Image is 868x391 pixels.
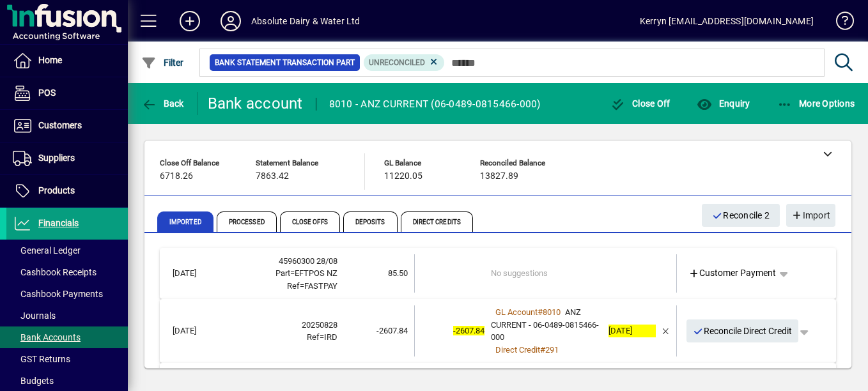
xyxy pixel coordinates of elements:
span: 7863.42 [256,171,289,181]
span: Home [38,55,62,65]
span: Financials [38,218,79,228]
span: Unreconciled [369,58,425,67]
span: Bank Statement Transaction Part [215,56,355,69]
td: No suggestions [491,254,602,293]
button: Import [786,204,835,227]
a: Cashbook Receipts [6,261,128,283]
a: GST Returns [6,348,128,370]
a: Customer Payment [683,262,782,285]
span: Customers [38,120,82,130]
span: 8010 [543,307,561,317]
div: Bank account [208,93,303,114]
a: GL Account#8010 [491,305,565,319]
mat-chip: Reconciliation Status: Unreconciled [364,54,445,71]
div: 45960300 28/08 [226,255,337,268]
a: Bank Accounts [6,326,128,348]
a: Cashbook Payments [6,283,128,305]
div: 20250828 [226,319,337,332]
td: [DATE] [166,254,226,293]
span: Imported [157,211,213,232]
span: Budgets [13,376,54,386]
button: Remove [656,321,676,341]
span: Products [38,185,75,195]
a: POS [6,77,128,109]
span: Cashbook Receipts [13,267,97,277]
span: Reconcile 2 [712,205,770,226]
span: Enquiry [697,98,750,109]
mat-expansion-panel-header: [DATE]20250828Ref=IRD-2607.84-2607.84GL Account#8010ANZ CURRENT - 06-0489-0815466-000Direct Credi... [160,299,836,363]
span: Journals [13,310,56,321]
a: Products [6,175,128,207]
div: 8010 - ANZ CURRENT (06-0489-0815466-000) [329,94,541,114]
span: -2607.84 [376,326,408,335]
span: # [540,345,545,355]
span: Suppliers [38,153,75,163]
td: [DATE] [166,305,226,356]
div: [DATE] [608,325,656,337]
div: IRD [226,331,337,344]
span: 291 [545,345,559,355]
button: Close Off [607,92,674,115]
span: Customer Payment [688,266,777,280]
span: Filter [141,57,184,68]
span: Back [141,98,184,109]
span: 6718.26 [160,171,193,181]
div: Kerryn [EMAIL_ADDRESS][DOMAIN_NAME] [640,11,814,31]
span: More Options [777,98,855,109]
span: Close Off [610,98,670,109]
div: EFTPOS NZ FASTPAY [226,267,337,292]
span: 11220.05 [384,171,422,181]
span: Direct Credits [401,211,473,232]
a: Customers [6,110,128,142]
span: Bank Accounts [13,332,81,342]
span: GL Account [495,307,538,317]
button: Back [138,92,187,115]
span: Import [791,205,830,226]
a: Journals [6,305,128,326]
div: Absolute Dairy & Water Ltd [251,11,360,31]
a: General Ledger [6,240,128,261]
button: Profile [210,10,251,33]
a: Direct Credit#291 [491,343,563,356]
span: Cashbook Payments [13,289,103,299]
a: Home [6,45,128,77]
button: Filter [138,51,187,74]
span: General Ledger [13,245,81,256]
span: POS [38,88,56,98]
button: More Options [774,92,858,115]
span: 13827.89 [480,171,518,181]
button: Enquiry [694,92,753,115]
app-page-header-button: Back [128,92,198,115]
button: Add [169,10,210,33]
span: -2607.84 [453,326,484,335]
span: GST Returns [13,354,70,364]
span: ANZ CURRENT - 06-0489-0815466-000 [491,307,599,342]
mat-expansion-panel-header: [DATE]45960300 28/08Part=EFTPOS NZ Ref=FASTPAY85.50No suggestionsCustomer Payment [160,248,836,300]
button: Reconcile 2 [702,204,780,227]
span: Close Offs [280,211,340,232]
span: # [538,307,543,317]
span: 85.50 [388,268,408,278]
span: Deposits [343,211,398,232]
span: Processed [217,211,277,232]
button: Reconcile Direct Credit [686,319,799,342]
a: Knowledge Base [826,3,852,44]
span: Reconcile Direct Credit [693,321,793,342]
a: Suppliers [6,142,128,174]
span: Direct Credit [495,345,540,355]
